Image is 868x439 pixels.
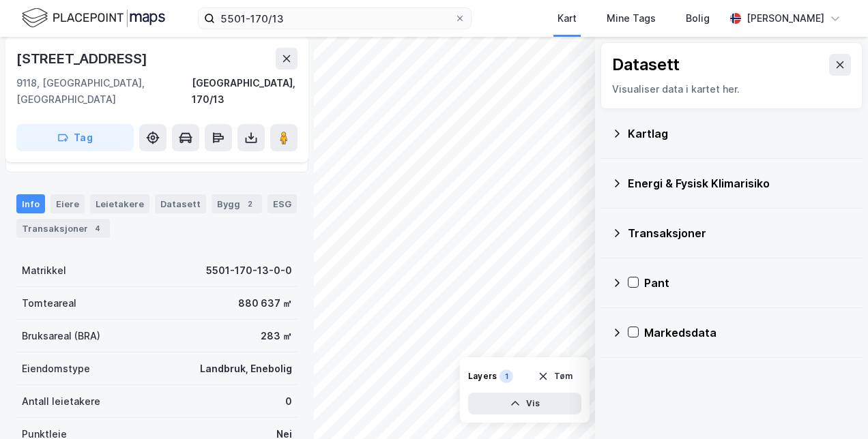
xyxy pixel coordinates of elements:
[558,10,577,27] div: Kart
[500,369,513,383] div: 1
[612,81,851,97] div: Visualiser data i kartet her.
[468,371,497,382] div: Layers
[155,194,206,213] div: Datasett
[50,194,85,213] div: Eiere
[22,393,100,410] div: Antall leietakere
[529,365,581,387] button: Tøm
[800,374,868,439] iframe: Chat Widget
[22,262,66,279] div: Matrikkel
[22,6,165,30] img: logo.f888ab2527a4732fd821a326f86c7f29.svg
[16,194,45,213] div: Info
[628,125,852,142] div: Kartlag
[206,262,292,279] div: 5501-170-13-0-0
[607,10,656,27] div: Mine Tags
[267,194,297,213] div: ESG
[468,393,581,414] button: Vis
[192,75,298,108] div: [GEOGRAPHIC_DATA], 170/13
[16,48,150,70] div: [STREET_ADDRESS]
[22,295,76,312] div: Tomteareal
[800,374,868,439] div: Kontrollprogram for chat
[22,328,100,344] div: Bruksareal (BRA)
[22,361,90,377] div: Eiendomstype
[16,219,110,238] div: Transaksjoner
[91,222,104,235] div: 4
[628,225,852,241] div: Transaksjoner
[612,54,680,76] div: Datasett
[16,75,192,108] div: 9118, [GEOGRAPHIC_DATA], [GEOGRAPHIC_DATA]
[16,124,134,151] button: Tag
[686,10,710,27] div: Bolig
[90,194,149,213] div: Leietakere
[644,324,852,341] div: Markedsdata
[628,175,852,192] div: Energi & Fysisk Klimarisiko
[243,197,257,211] div: 2
[644,275,852,291] div: Pant
[285,393,292,410] div: 0
[261,328,292,344] div: 283 ㎡
[747,10,824,27] div: [PERSON_NAME]
[212,194,262,213] div: Bygg
[215,8,454,29] input: Søk på adresse, matrikkel, gårdeiere, leietakere eller personer
[200,361,292,377] div: Landbruk, Enebolig
[238,295,292,312] div: 880 637 ㎡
